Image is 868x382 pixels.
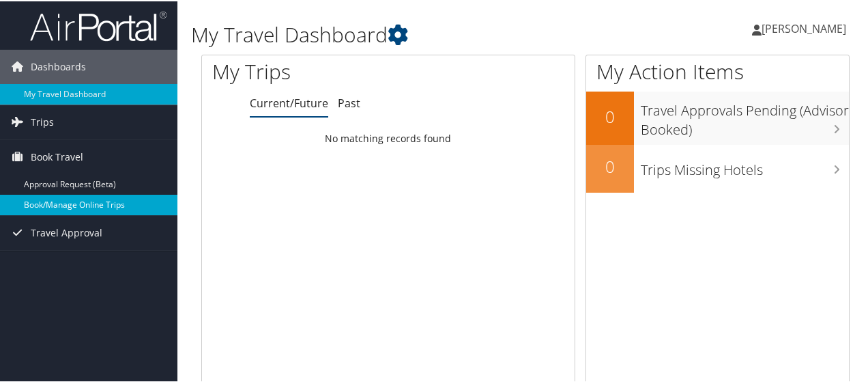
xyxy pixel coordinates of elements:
[586,104,634,127] h2: 0
[212,56,409,85] h1: My Trips
[202,125,575,150] td: No matching records found
[30,9,167,41] img: airportal-logo.png
[762,20,846,35] span: [PERSON_NAME]
[586,90,849,143] a: 0Travel Approvals Pending (Advisor Booked)
[752,7,860,48] a: [PERSON_NAME]
[338,94,360,109] a: Past
[586,56,849,85] h1: My Action Items
[31,104,54,138] span: Trips
[31,139,83,173] span: Book Travel
[191,19,637,48] h1: My Travel Dashboard
[31,215,102,249] span: Travel Approval
[586,144,849,191] a: 0Trips Missing Hotels
[641,93,849,138] h3: Travel Approvals Pending (Advisor Booked)
[31,49,86,83] span: Dashboards
[586,154,634,177] h2: 0
[641,152,849,178] h3: Trips Missing Hotels
[250,94,328,109] a: Current/Future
